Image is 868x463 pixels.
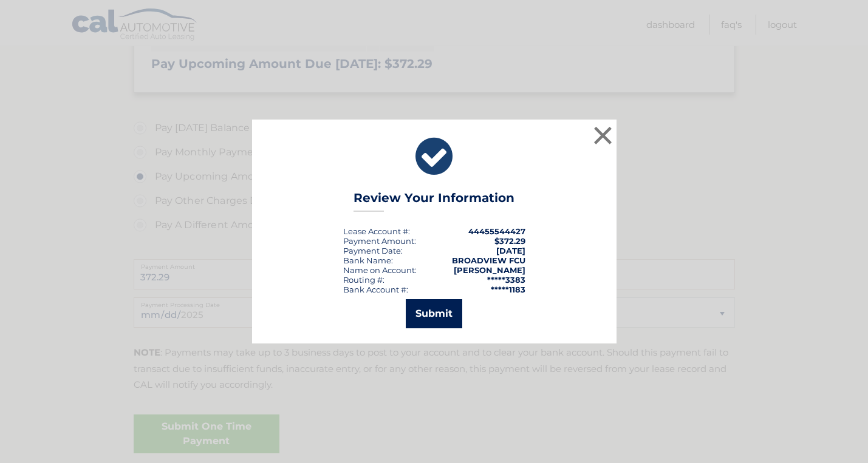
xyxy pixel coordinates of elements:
[343,246,403,255] div: :
[343,246,401,255] span: Payment Date
[452,255,525,265] strong: BROADVIEW FCU
[343,275,384,285] div: Routing #:
[591,123,615,147] button: ×
[343,285,408,294] div: Bank Account #:
[406,299,462,328] button: Submit
[454,265,525,275] strong: [PERSON_NAME]
[354,191,514,212] h3: Review Your Information
[343,236,416,246] div: Payment Amount:
[343,265,417,275] div: Name on Account:
[494,236,525,246] span: $372.29
[343,255,393,265] div: Bank Name:
[496,246,525,255] span: [DATE]
[343,226,410,236] div: Lease Account #:
[468,226,525,236] strong: 44455544427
